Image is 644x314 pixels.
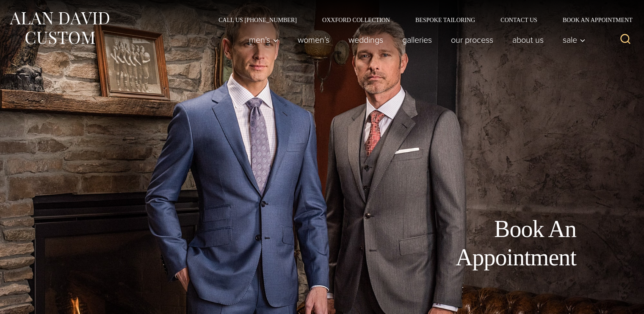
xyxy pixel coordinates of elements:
span: Sale [563,36,586,44]
a: Women’s [288,31,339,48]
a: Book an Appointment [550,17,636,23]
a: Galleries [393,31,442,48]
a: Our Process [442,31,503,48]
a: weddings [339,31,393,48]
button: View Search Form [615,30,636,50]
nav: Primary Navigation [240,31,590,48]
a: Call Us [PHONE_NUMBER] [206,17,310,23]
nav: Secondary Navigation [206,17,636,23]
span: Men’s [249,36,279,44]
h1: Book An Appointment [386,215,576,272]
a: Oxxford Collection [310,17,403,23]
a: About Us [503,31,553,48]
img: Alan David Custom [8,9,110,47]
a: Contact Us [488,17,550,23]
a: Bespoke Tailoring [403,17,488,23]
